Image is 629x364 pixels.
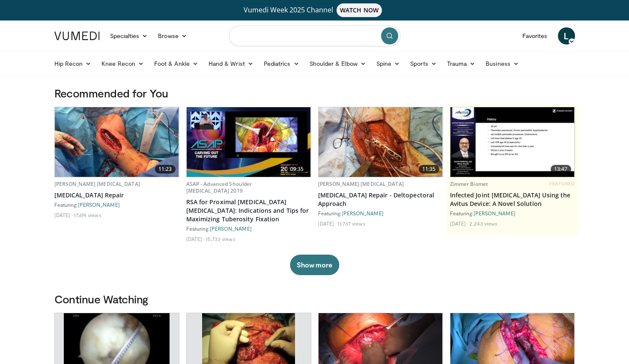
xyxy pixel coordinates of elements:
[474,210,516,216] a: [PERSON_NAME]
[450,220,468,227] li: [DATE]
[450,210,575,217] div: Featuring:
[187,107,311,177] img: 53f6b3b0-db1e-40d0-a70b-6c1023c58e52.620x360_q85_upscale.jpg
[153,27,192,44] a: Browse
[319,107,443,177] img: 14eb532a-29de-4700-9bed-a46ffd2ec262.620x360_q85_upscale.jpg
[450,107,575,177] a: 13:47
[229,26,400,46] input: Search topics, interventions
[551,165,571,173] span: 13:47
[105,27,153,44] a: Specialties
[319,107,443,177] a: 11:35
[54,201,179,208] div: Featuring:
[54,32,100,40] img: VuMedi Logo
[54,180,140,188] a: [PERSON_NAME] [MEDICAL_DATA]
[186,180,252,194] a: ASAP - Advanced Shoulder [MEDICAL_DATA] 2019
[49,55,97,72] a: Hip Recon
[187,107,311,177] a: 09:35
[405,55,442,72] a: Sports
[469,220,498,227] li: 2,243 views
[318,191,443,208] a: [MEDICAL_DATA] Repair - Deltopectoral Approach
[342,210,384,216] a: [PERSON_NAME]
[56,3,574,17] a: Vumedi Week 2025 ChannelWATCH NOW
[78,202,120,208] a: [PERSON_NAME]
[318,210,443,217] div: Featuring:
[337,3,382,17] span: WATCH NOW
[74,211,101,218] li: 17,674 views
[55,107,179,177] a: 11:23
[186,225,311,232] div: Featuring:
[186,198,311,223] a: RSA for Proximal [MEDICAL_DATA] [MEDICAL_DATA]: Indications and Tips for Maximizing Tuberosity Fi...
[259,55,304,72] a: Pediatrics
[210,226,252,232] a: [PERSON_NAME]
[54,211,73,218] li: [DATE]
[186,235,205,242] li: [DATE]
[155,165,176,173] span: 11:23
[290,255,339,275] button: Show more
[318,180,404,188] a: [PERSON_NAME] [MEDICAL_DATA]
[54,191,179,200] a: [MEDICAL_DATA] Repair
[480,55,524,72] a: Business
[96,55,149,72] a: Knee Recon
[206,235,235,242] li: 15,733 views
[304,55,371,72] a: Shoulder & Elbow
[419,165,439,173] span: 11:35
[450,180,489,188] a: Zimmer Biomet
[517,27,553,44] a: Favorites
[318,220,337,227] li: [DATE]
[450,107,575,177] img: 6109daf6-8797-4a77-88a1-edd099c0a9a9.620x360_q85_upscale.jpg
[371,55,405,72] a: Spine
[54,292,575,306] h3: Continue Watching
[549,181,575,187] span: FEATURED
[337,220,365,227] li: 11,737 views
[149,55,203,72] a: Foot & Ankle
[55,107,179,177] img: 942ab6a0-b2b1-454f-86f4-6c6fa0cc43bd.620x360_q85_upscale.jpg
[558,27,575,44] a: L
[442,55,481,72] a: Trauma
[54,86,575,100] h3: Recommended for You
[450,191,575,208] a: Infected Joint [MEDICAL_DATA] Using the Avitus Device: A Novel Solution
[287,165,307,173] span: 09:35
[203,55,259,72] a: Hand & Wrist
